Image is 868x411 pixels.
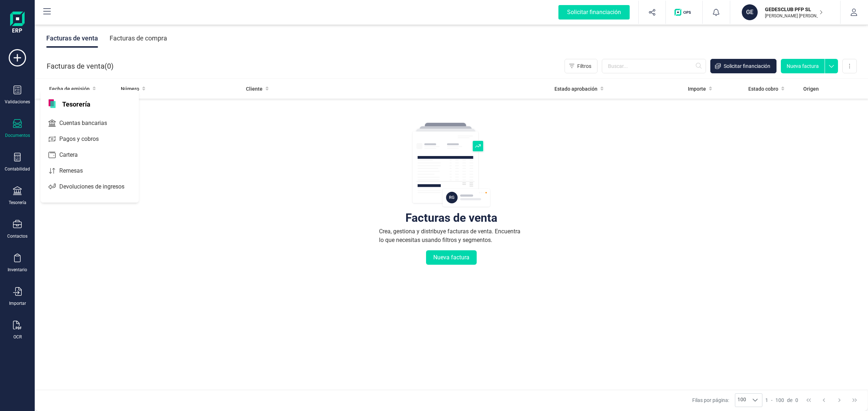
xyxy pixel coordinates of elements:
[748,85,778,92] span: Estado cobro
[9,200,26,205] div: Tesorería
[765,397,768,404] span: 1
[56,182,137,191] span: Devoluciones de ingresos
[765,6,823,13] p: GEDESCLUB PFP SL
[565,59,597,73] button: Filtros
[710,59,776,73] button: Solicitar financiación
[5,99,30,105] div: Validaciones
[781,59,825,73] button: Nueva factura
[56,119,120,127] span: Cuentas bancarias
[246,85,263,92] span: Cliente
[602,59,706,73] input: Buscar...
[49,85,90,92] span: Fecha de emisión
[675,9,694,16] img: Logo de OPS
[724,62,770,70] span: Solicitar financiación
[739,1,831,24] button: GEGEDESCLUB PFP SL[PERSON_NAME] [PERSON_NAME]
[817,393,831,407] button: Previous Page
[46,29,98,48] div: Facturas de venta
[765,13,823,19] p: [PERSON_NAME] [PERSON_NAME]
[426,250,477,265] button: Nueva factura
[107,61,111,71] span: 0
[10,12,25,35] img: Logo Finanedi
[742,4,758,20] div: GE
[787,397,792,404] span: de
[8,267,27,273] div: Inventario
[405,214,497,221] div: Facturas de venta
[110,29,167,48] div: Facturas de compra
[5,166,30,172] div: Contabilidad
[558,5,630,20] div: Solicitar financiación
[9,300,26,306] div: Importar
[802,393,816,407] button: First Page
[56,135,112,143] span: Pagos y cobros
[7,233,27,239] div: Contactos
[550,1,638,24] button: Solicitar financiación
[379,227,524,245] div: Crea, gestiona y distribuye facturas de venta. Encuentra lo que necesitas usando filtros y segmen...
[735,394,748,407] span: 100
[692,393,762,407] div: Filas por página:
[5,133,30,138] div: Documentos
[688,85,706,92] span: Importe
[13,334,22,340] div: OCR
[554,85,597,92] span: Estado aprobación
[577,62,591,70] span: Filtros
[58,99,95,108] span: Tesorería
[775,397,784,404] span: 100
[56,166,96,175] span: Remesas
[803,85,819,92] span: Origen
[670,1,698,24] button: Logo de OPS
[412,122,491,208] img: img-empty-table.svg
[833,393,846,407] button: Next Page
[47,59,114,73] div: Facturas de venta ( )
[121,85,139,92] span: Número
[795,397,798,404] span: 0
[848,393,861,407] button: Last Page
[56,151,91,159] span: Cartera
[765,397,798,404] div: -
